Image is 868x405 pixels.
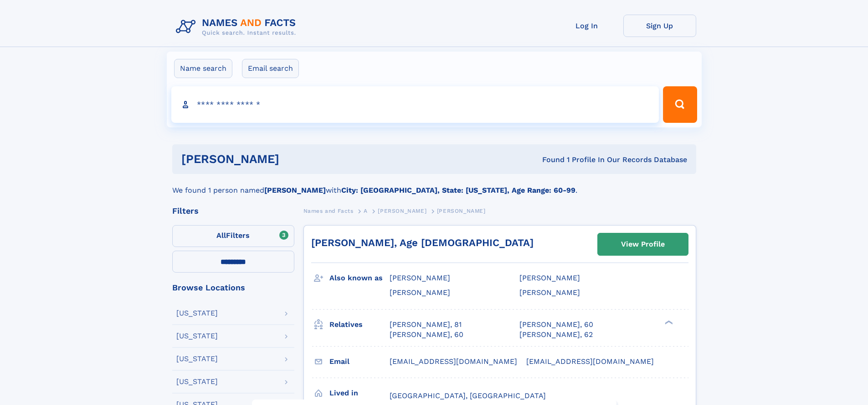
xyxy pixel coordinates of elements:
a: [PERSON_NAME], Age [DEMOGRAPHIC_DATA] [311,237,534,248]
a: [PERSON_NAME], 60 [519,320,593,330]
span: [PERSON_NAME] [519,274,580,282]
a: [PERSON_NAME], 62 [519,330,593,340]
a: A [364,205,368,216]
span: [EMAIL_ADDRESS][DOMAIN_NAME] [526,357,654,366]
h3: Also known as [329,270,390,286]
span: [PERSON_NAME] [437,208,486,214]
img: Logo Names and Facts [172,15,303,39]
a: [PERSON_NAME], 60 [390,330,463,340]
h3: Email [329,354,390,369]
a: [PERSON_NAME], 81 [390,320,462,330]
span: [EMAIL_ADDRESS][DOMAIN_NAME] [390,357,517,366]
div: [US_STATE] [176,332,218,340]
h3: Lived in [329,385,390,401]
span: [PERSON_NAME] [378,208,426,214]
a: Sign Up [623,15,696,37]
div: [US_STATE] [176,355,218,363]
h3: Relatives [329,317,390,332]
button: Search Button [663,86,697,123]
span: [PERSON_NAME] [390,288,450,297]
span: [PERSON_NAME] [519,288,580,297]
label: Email search [242,59,299,78]
b: [PERSON_NAME] [264,186,326,195]
span: [GEOGRAPHIC_DATA], [GEOGRAPHIC_DATA] [390,391,546,400]
b: City: [GEOGRAPHIC_DATA], State: [US_STATE], Age Range: 60-99 [341,186,575,195]
div: View Profile [621,234,665,255]
a: [PERSON_NAME] [378,205,426,216]
span: [PERSON_NAME] [390,274,450,282]
div: Filters [172,207,294,215]
a: Log In [550,15,623,37]
a: View Profile [598,233,688,255]
div: Browse Locations [172,284,294,292]
div: Found 1 Profile In Our Records Database [411,155,687,165]
a: Names and Facts [303,205,354,216]
h1: [PERSON_NAME] [181,153,411,165]
div: We found 1 person named with . [172,174,696,196]
div: ❯ [663,319,673,325]
span: All [216,231,226,240]
label: Filters [172,225,294,247]
span: A [364,208,368,214]
input: search input [171,86,659,123]
div: [US_STATE] [176,378,218,385]
div: [US_STATE] [176,310,218,317]
label: Name search [174,59,232,78]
